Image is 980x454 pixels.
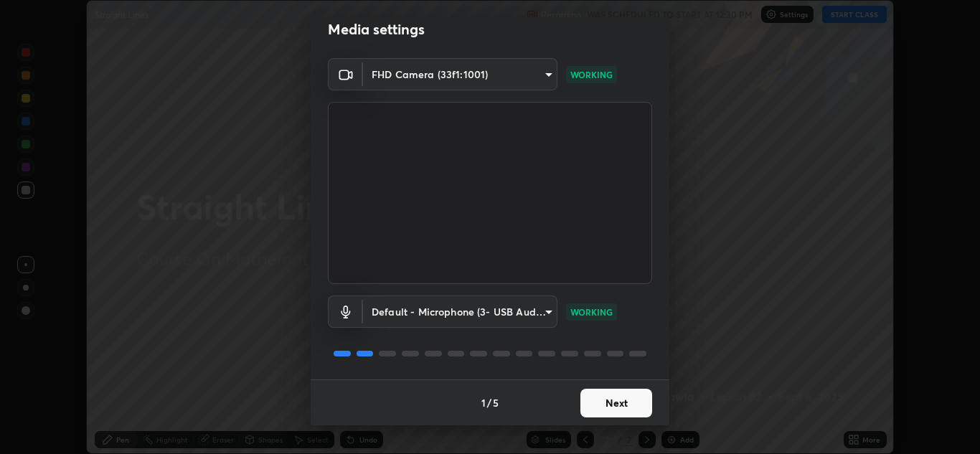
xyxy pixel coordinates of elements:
h4: 1 [481,395,486,410]
h4: 5 [493,395,499,410]
div: FHD Camera (33f1:1001) [363,58,557,90]
h4: / [487,395,491,410]
div: FHD Camera (33f1:1001) [363,295,557,328]
h2: Media settings [328,20,425,39]
p: WORKING [570,68,613,81]
p: WORKING [570,306,613,318]
button: Next [580,389,652,417]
